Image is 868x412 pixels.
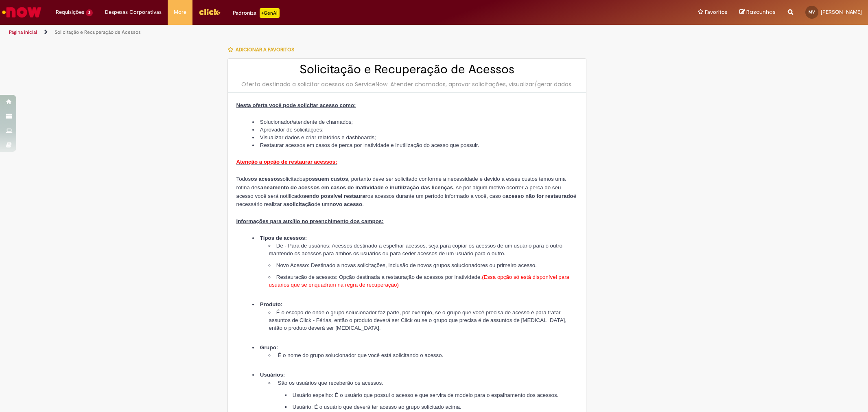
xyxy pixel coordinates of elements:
li: Usuário espelho: É o usuário que possui o acesso e que servira de modelo para o espalhamento dos ... [285,391,578,399]
strong: acesso não for restaurado [505,193,573,199]
span: Favoritos [705,8,727,16]
span: Todos solicitados , portanto deve ser solicitado conforme a necessidade e devido a esses custos t... [236,176,576,208]
a: Página inicial [9,29,37,35]
strong: possuem custos [305,176,348,182]
strong: Tipos de acessos: [260,235,307,241]
li: Usuário: É o usuário que deverá ter acesso ao grupo solicitado acima. [285,403,578,411]
span: Atenção a opção de restaurar acessos: [236,159,337,165]
span: More [174,8,186,16]
span: (Essa opção só está disponível para usuários que se enquadram na regra de recuperação) [269,274,569,288]
li: Restaurar acessos em casos de perca por inatividade e inutilização do acesso que possuir. [252,141,578,149]
a: Rascunhos [739,9,776,16]
strong: sendo possível restaurar [303,193,367,199]
img: click_logo_yellow_360x200.png [199,6,221,18]
strong: saneamento de acessos [257,184,319,191]
img: ServiceNow [1,4,43,20]
a: Solicitação e Recuperação de Acessos [55,29,141,35]
strong: solicitação [286,201,314,207]
span: Adicionar a Favoritos [236,46,294,53]
span: Informações para auxílio no preenchimento dos campos: [236,218,383,224]
strong: os acessos [251,176,280,182]
strong: Produto: [260,301,283,307]
span: É o nome do grupo solucionador que você está solicitando o acesso. [278,352,444,358]
li: Visualizar dados e criar relatórios e dashboards; [252,134,578,141]
li: Novo Acesso: Destinado a novas solicitações, inclusão de novos grupos solucionadores ou primeiro ... [269,261,578,269]
h2: Solicitação e Recuperação de Acessos [236,63,578,76]
span: São os usuários que receberão os acessos. [278,380,383,386]
ul: Trilhas de página [6,25,573,40]
span: Requisições [56,8,84,16]
span: Rascunhos [746,8,776,16]
li: Solucionador/atendente de chamados; [252,118,578,126]
span: Despesas Corporativas [105,8,162,16]
div: Padroniza [233,8,280,18]
li: De - Para de usuários: Acessos destinado a espelhar acessos, seja para copiar os acessos de um us... [269,242,578,257]
span: Nesta oferta você pode solicitar acesso como: [236,102,356,108]
strong: novo acesso [329,201,362,207]
div: Oferta destinada a solicitar acessos ao ServiceNow: Atender chamados, aprovar solicitações, visua... [236,80,578,88]
strong: Grupo: [260,344,278,351]
li: Aprovador de solicitações; [252,126,578,134]
p: +GenAi [260,8,280,18]
li: Restauração de acessos: Opção destinada a restauração de acessos por inatividade. [269,273,578,296]
span: MV [809,9,815,15]
span: 2 [86,9,93,16]
span: [PERSON_NAME] [821,9,862,15]
span: É o escopo de onde o grupo solucionador faz parte, por exemplo, se o grupo que você precisa de ac... [269,309,566,331]
strong: em casos de inatividade e inutilização das licenças [321,184,453,191]
button: Adicionar a Favoritos [227,41,299,58]
strong: Usuários: [260,372,285,378]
